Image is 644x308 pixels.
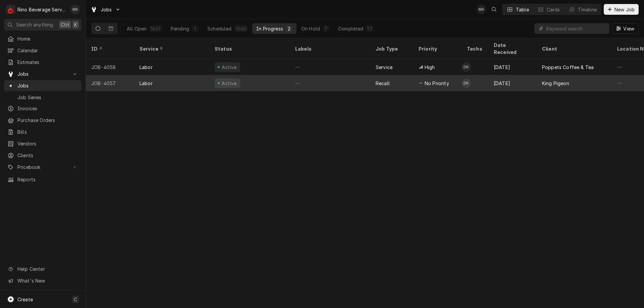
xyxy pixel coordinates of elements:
span: Jobs [17,82,78,89]
div: 17 [367,25,372,32]
div: — [290,75,370,91]
a: Go to Help Center [4,263,82,274]
span: Job Series [17,94,78,101]
a: Reports [4,174,82,185]
div: Client [542,45,605,52]
div: MR [70,5,80,14]
div: King Pigeon [542,80,569,87]
div: 2 [287,25,291,32]
a: Clients [4,150,82,161]
div: Damon Rinehart's Avatar [462,62,471,72]
a: Bills [4,126,82,137]
div: Active [221,64,237,71]
div: Status [215,45,283,52]
span: Pricebook [17,164,68,171]
button: New Job [604,4,639,15]
div: [DATE] [488,75,537,91]
span: Clients [17,152,78,159]
div: Damon Rinehart's Avatar [462,78,471,88]
div: Completed [338,25,363,32]
div: [DATE] [488,59,537,75]
span: Jobs [101,6,112,13]
div: 7 [324,25,328,32]
div: JOB-4058 [86,59,134,75]
button: Search anythingCtrlK [4,19,82,30]
div: — [290,59,370,75]
span: New Job [613,6,636,13]
div: Rino Beverage Service [17,6,67,13]
div: Rino Beverage Service's Avatar [6,5,15,14]
div: Date Received [494,42,530,56]
div: Melissa Rinehart's Avatar [70,5,80,14]
div: Cards [547,6,560,13]
div: DR [462,62,471,72]
div: JOB-4057 [86,75,134,91]
span: Vendors [17,140,78,147]
a: Calendar [4,45,82,56]
div: On Hold [301,25,320,32]
div: Labor [140,64,153,71]
div: Service [140,45,203,52]
button: Open search [489,4,499,15]
div: Labor [140,80,153,87]
div: Pending [171,25,189,32]
span: C [74,296,77,303]
a: Job Series [4,92,82,103]
div: ID [91,45,127,52]
div: R [6,5,15,14]
span: Create [17,297,33,302]
span: Reports [17,176,78,183]
span: Home [17,35,78,42]
span: Search anything [16,21,53,28]
input: Keyword search [546,23,606,34]
span: What's New [17,277,77,284]
div: Priority [419,45,455,52]
span: View [622,25,636,32]
a: Go to Pricebook [4,162,82,173]
a: Go to Jobs [88,4,123,15]
div: All Open [127,25,147,32]
div: DR [462,78,471,88]
span: Ctrl [61,21,69,28]
span: Calendar [17,47,78,54]
span: High [425,64,435,71]
a: Estimates [4,57,82,68]
div: Scheduled [207,25,231,32]
div: Service [376,64,392,71]
span: Invoices [17,105,78,112]
span: Help Center [17,265,77,272]
a: Home [4,33,82,44]
div: Techs [467,45,483,52]
a: Vendors [4,138,82,149]
span: K [74,21,77,28]
a: Invoices [4,103,82,114]
div: 1667 [151,25,161,32]
div: 1640 [236,25,247,32]
div: In Progress [256,25,283,32]
span: Estimates [17,59,78,66]
div: Poppets Coffee & Tea [542,64,594,71]
div: Job Type [376,45,408,52]
div: Active [221,80,237,87]
div: Labels [295,45,365,52]
div: MR [477,5,486,14]
a: Go to What's New [4,275,82,286]
span: Bills [17,128,78,135]
button: View [612,23,639,34]
div: Melissa Rinehart's Avatar [477,5,486,14]
div: 1 [193,25,197,32]
a: Go to Jobs [4,68,82,79]
div: Timeline [578,6,597,13]
a: Jobs [4,80,82,91]
div: Table [516,6,529,13]
span: Jobs [17,70,68,77]
span: Purchase Orders [17,117,78,124]
span: No Priority [425,80,449,87]
a: Purchase Orders [4,115,82,126]
div: Recall [376,80,390,87]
